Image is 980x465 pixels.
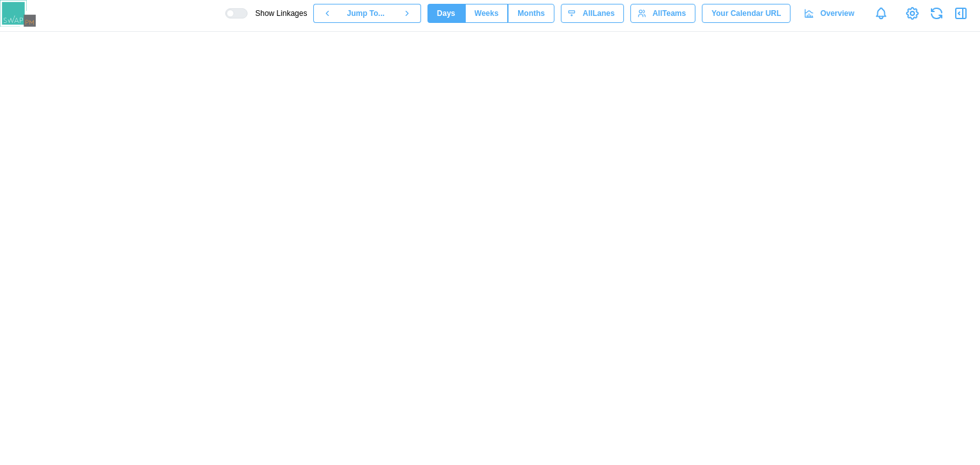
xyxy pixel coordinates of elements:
button: Days [427,4,465,23]
button: Your Calendar URL [702,4,791,23]
span: Weeks [475,4,499,22]
span: Days [437,4,456,22]
span: Months [517,4,545,22]
a: Notifications [870,3,892,24]
a: View Project [903,4,921,22]
button: Open Drawer [952,4,970,22]
button: AllTeams [630,4,695,23]
span: Jump To... [347,4,385,22]
button: Refresh Grid [928,4,946,22]
button: Months [508,4,554,23]
button: Jump To... [341,4,393,23]
span: All Lanes [583,4,614,22]
span: All Teams [653,4,686,22]
button: AllLanes [561,4,624,23]
span: Overview [820,4,854,22]
span: Show Linkages [248,8,307,18]
button: Weeks [465,4,509,23]
a: Overview [797,4,864,23]
span: Your Calendar URL [711,4,781,22]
